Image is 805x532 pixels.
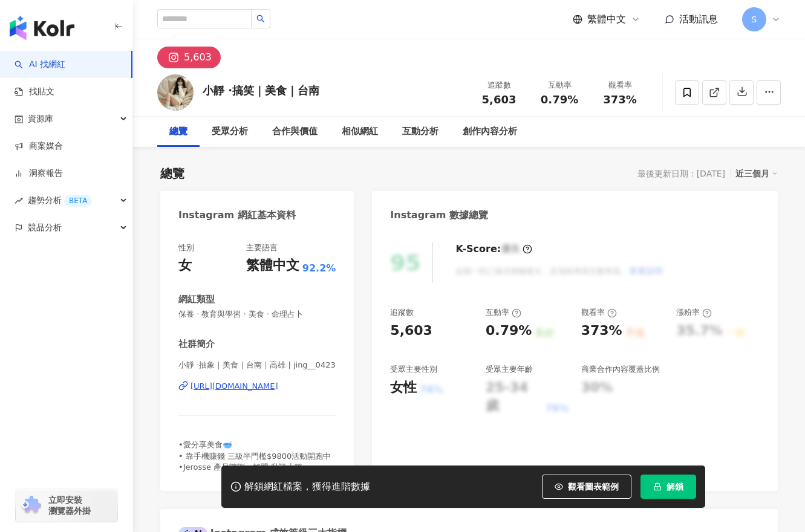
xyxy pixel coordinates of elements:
div: 小靜 ·搞笑｜美食｜台南 [203,83,319,98]
span: 觀看圖表範例 [568,482,619,491]
span: 保養 · 教育與學習 · 美食 · 命理占卜 [178,309,336,320]
div: [URL][DOMAIN_NAME] [191,381,278,392]
div: 創作內容分析 [463,125,517,139]
div: 商業合作內容覆蓋比例 [581,364,660,375]
span: 小靜 ·抽象｜美食｜台南｜高雄 | jing__0423 [178,360,336,371]
a: 找貼文 [15,86,54,98]
div: 互動率 [486,307,521,318]
a: 洞察報告 [15,167,63,180]
a: chrome extension立即安裝 瀏覽器外掛 [16,489,117,522]
div: 觀看率 [581,307,617,318]
button: 解鎖 [640,475,696,499]
a: 商案媒合 [15,140,63,152]
div: 相似網紅 [342,125,378,139]
div: 女性 [390,378,417,397]
div: Instagram 網紅基本資料 [178,209,296,222]
div: 女 [178,256,192,275]
div: 5,603 [184,49,212,66]
span: 資源庫 [28,105,53,132]
div: 觀看率 [597,79,643,91]
span: rise [15,196,23,205]
button: 觀看圖表範例 [542,475,631,499]
img: chrome extension [19,496,43,515]
div: 追蹤數 [390,307,414,318]
span: lock [653,482,662,491]
div: 0.79% [486,322,532,340]
div: 5,603 [390,322,432,340]
a: [URL][DOMAIN_NAME] [178,381,336,392]
div: 性別 [178,242,194,253]
div: BETA [64,195,92,207]
div: 互動率 [536,79,582,91]
div: 合作與價值 [272,125,318,139]
div: 漲粉率 [676,307,712,318]
span: 趨勢分析 [28,187,92,214]
div: 繁體中文 [246,256,299,275]
div: 總覽 [160,165,184,182]
div: 373% [581,322,622,340]
span: 解鎖 [666,482,683,491]
button: 5,603 [157,47,221,68]
div: 近三個月 [735,166,778,181]
div: 互動分析 [402,125,438,139]
span: 5,603 [482,93,517,106]
div: 解鎖網紅檔案，獲得進階數據 [244,481,370,493]
div: 社群簡介 [178,338,215,351]
div: 主要語言 [246,242,278,253]
span: 373% [603,94,637,106]
div: K-Score : [455,242,532,256]
span: 0.79% [541,94,578,106]
div: 網紅類型 [178,293,215,306]
span: 活動訊息 [679,13,718,25]
div: 受眾分析 [212,125,248,139]
img: logo [10,16,74,40]
a: searchAI 找網紅 [15,59,65,71]
div: 受眾主要性別 [390,364,437,375]
div: 總覽 [169,125,187,139]
span: search [256,15,265,23]
span: 92.2% [302,262,336,275]
div: 最後更新日期：[DATE] [637,169,725,178]
div: Instagram 數據總覽 [390,209,488,222]
div: 追蹤數 [476,79,522,91]
span: 競品分析 [28,214,62,241]
span: 立即安裝 瀏覽器外掛 [48,495,91,516]
span: 繁體中文 [587,13,626,26]
span: •愛分享美食🥣 • 靠手機賺錢 三級半門檻$9800活動開跑中 •Jerosse 產品諮詢、加盟 私訊小靜 [178,440,331,471]
span: S [752,13,757,26]
div: 受眾主要年齡 [486,364,533,375]
img: KOL Avatar [157,74,194,111]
